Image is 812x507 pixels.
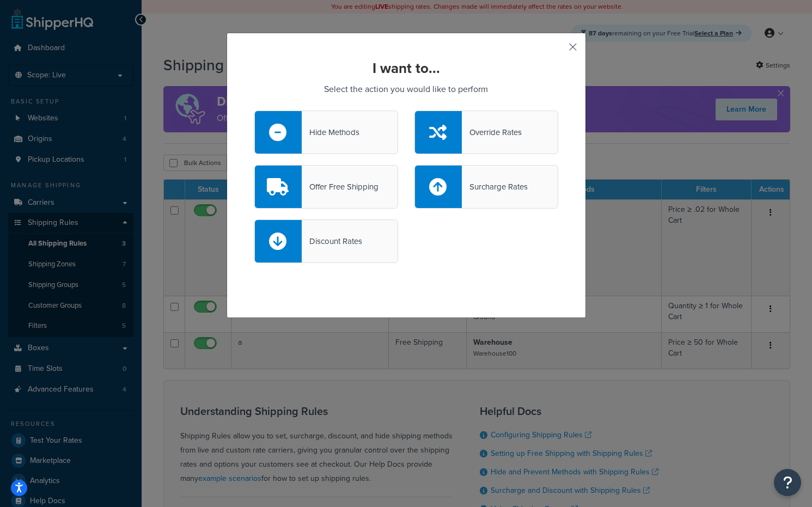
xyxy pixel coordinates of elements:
strong: I want to... [373,58,440,78]
div: Offer Free Shipping [302,179,378,194]
div: Override Rates [462,125,522,140]
div: Surcharge Rates [462,179,528,194]
div: Hide Methods [302,125,359,140]
button: Open Resource Center [774,469,801,496]
div: Discount Rates [302,234,362,249]
p: Select the action you would like to perform [254,82,558,97]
